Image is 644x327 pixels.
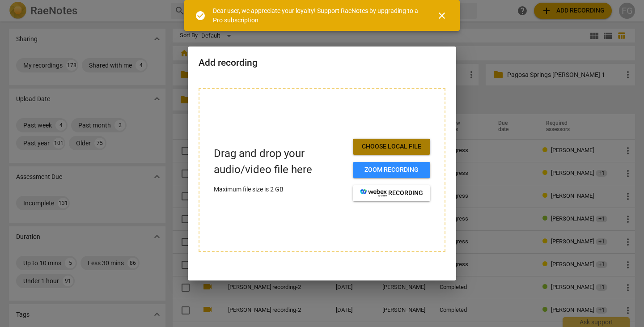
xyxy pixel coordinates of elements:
p: Maximum file size is 2 GB [214,185,346,194]
button: Choose local file [353,139,430,155]
span: Zoom recording [360,166,423,174]
span: close [436,10,447,21]
div: Dear user, we appreciate your loyalty! Support RaeNotes by upgrading to a [213,6,420,25]
button: recording [353,185,430,201]
h2: Add recording [199,57,445,68]
span: Choose local file [360,142,423,151]
span: recording [360,189,423,198]
button: Close [431,5,453,26]
a: Pro subscription [213,17,258,24]
button: Zoom recording [353,162,430,178]
span: check_circle [195,10,206,21]
p: Drag and drop your audio/video file here [214,146,346,177]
